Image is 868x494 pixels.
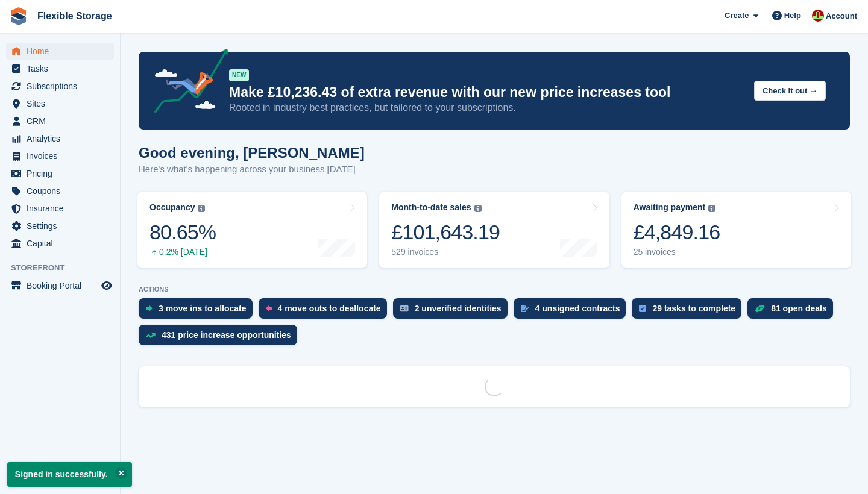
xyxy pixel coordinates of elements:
[514,298,632,325] a: 4 unsigned contracts
[27,277,99,294] span: Booking Portal
[400,305,409,312] img: verify_identity-adf6edd0f0f0b5bbfe63781bf79b02c33cf7c696d77639b501bdc392416b5a36.svg
[10,7,28,25] img: stora-icon-8386f47178a22dfd0bd8f6a31ec36ba5ce8667c1dd55bd0f319d3a0aa187defe.svg
[159,304,247,313] div: 3 move ins to allocate
[27,60,99,77] span: Tasks
[139,325,303,351] a: 431 price increase opportunities
[379,192,609,268] a: Month-to-date sales £101,643.19 529 invoices
[755,304,765,313] img: deal-1b604bf984904fb50ccaf53a9ad4b4a5d6e5aea283cecdc64d6e3604feb123c2.svg
[6,148,114,164] a: menu
[634,220,720,245] div: £4,849.16
[33,6,117,26] a: Flexible Storage
[27,217,99,234] span: Settings
[149,247,216,257] div: 0.2% [DATE]
[139,286,850,293] p: ACTIONS
[725,10,749,22] span: Create
[27,95,99,112] span: Sites
[6,235,114,252] a: menu
[747,298,839,325] a: 81 open deals
[144,49,228,117] img: price-adjustments-announcement-icon-8257ccfd72463d97f412b2fc003d46551f7dbcb40ab6d574587a9cd5c0d94...
[6,60,114,77] a: menu
[771,304,827,313] div: 81 open deals
[784,10,801,22] span: Help
[7,462,132,487] p: Signed in successfully.
[149,202,195,213] div: Occupancy
[27,235,99,252] span: Capital
[229,84,744,101] p: Make £10,236.43 of extra revenue with our new price increases tool
[198,205,205,212] img: icon-info-grey-7440780725fd019a000dd9b08b2336e03edf1995a4989e88bcd33f0948082b44.svg
[27,43,99,60] span: Home
[6,95,114,112] a: menu
[393,298,514,325] a: 2 unverified identities
[27,200,99,217] span: Insurance
[27,130,99,147] span: Analytics
[708,205,715,212] img: icon-info-grey-7440780725fd019a000dd9b08b2336e03edf1995a4989e88bcd33f0948082b44.svg
[27,148,99,164] span: Invoices
[137,192,367,268] a: Occupancy 80.65% 0.2% [DATE]
[632,298,747,325] a: 29 tasks to complete
[6,130,114,147] a: menu
[27,183,99,199] span: Coupons
[812,10,824,22] img: David Jones
[6,277,114,294] a: menu
[278,304,381,313] div: 4 move outs to deallocate
[639,305,646,312] img: task-75834270c22a3079a89374b754ae025e5fb1db73e45f91037f5363f120a921f8.svg
[6,217,114,234] a: menu
[621,192,851,268] a: Awaiting payment £4,849.16 25 invoices
[266,305,272,312] img: move_outs_to_deallocate_icon-f764333ba52eb49d3ac5e1228854f67142a1ed5810a6f6cc68b1a99e826820c5.svg
[229,101,744,114] p: Rooted in industry best practices, but tailored to your subscriptions.
[6,78,114,95] a: menu
[535,304,620,313] div: 4 unsigned contracts
[391,220,500,245] div: £101,643.19
[99,278,114,293] a: Preview store
[754,81,826,101] button: Check it out →
[826,10,857,22] span: Account
[146,305,153,312] img: move_ins_to_allocate_icon-fdf77a2bb77ea45bf5b3d319d69a93e2d87916cf1d5bf7949dd705db3b84f3ca.svg
[6,43,114,60] a: menu
[27,113,99,130] span: CRM
[391,202,471,213] div: Month-to-date sales
[521,305,529,312] img: contract_signature_icon-13c848040528278c33f63329250d36e43548de30e8caae1d1a13099fd9432cc5.svg
[6,200,114,217] a: menu
[415,304,502,313] div: 2 unverified identities
[634,202,706,213] div: Awaiting payment
[27,165,99,182] span: Pricing
[474,205,482,212] img: icon-info-grey-7440780725fd019a000dd9b08b2336e03edf1995a4989e88bcd33f0948082b44.svg
[139,145,365,161] h1: Good evening, [PERSON_NAME]
[6,183,114,199] a: menu
[634,247,720,257] div: 25 invoices
[391,247,500,257] div: 529 invoices
[162,330,291,340] div: 431 price increase opportunities
[139,298,259,325] a: 3 move ins to allocate
[139,163,365,177] p: Here's what's happening across your business [DATE]
[6,165,114,182] a: menu
[27,78,99,95] span: Subscriptions
[6,113,114,130] a: menu
[146,333,156,338] img: price_increase_opportunities-93ffe204e8149a01c8c9dc8f82e8f89637d9d84a8eef4429ea346261dce0b2c0.svg
[259,298,393,325] a: 4 move outs to deallocate
[11,262,120,274] span: Storefront
[229,69,249,81] div: NEW
[652,304,735,313] div: 29 tasks to complete
[149,220,216,245] div: 80.65%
